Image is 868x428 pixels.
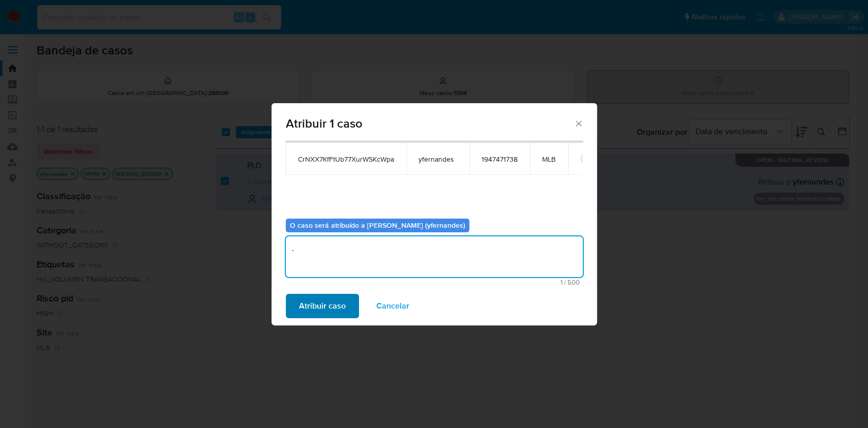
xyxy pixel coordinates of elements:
div: assign-modal [272,103,597,325]
textarea: . [286,236,583,277]
button: Cancelar [363,294,423,318]
button: icon-button [580,152,592,165]
button: Fechar a janela [574,118,583,128]
b: O caso será atribuído a [PERSON_NAME] (yfernandes) [290,220,465,230]
span: Cancelar [376,295,409,317]
span: 1947471738 [482,155,518,164]
button: Atribuir caso [286,294,359,318]
span: yfernandes [418,155,457,164]
span: Máximo de 500 caracteres [289,279,580,286]
span: Atribuir 1 caso [286,117,574,130]
span: CrNXX7KfFtUb77XurWSKcWpa [298,155,394,164]
span: MLB [542,155,556,164]
span: Atribuir caso [299,295,346,317]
